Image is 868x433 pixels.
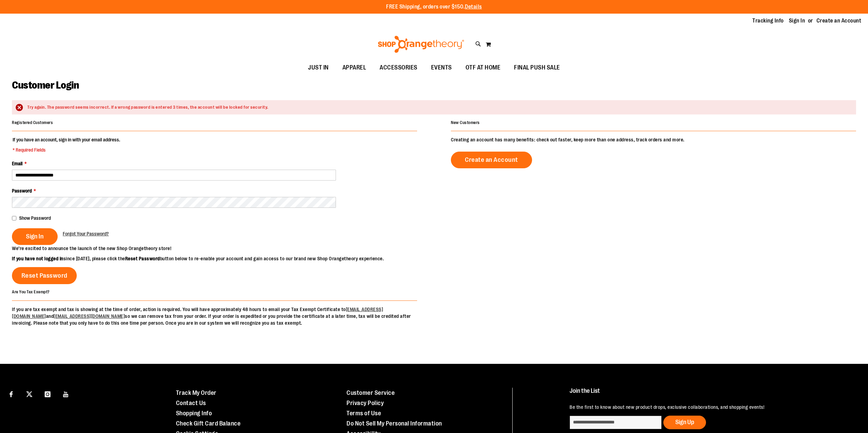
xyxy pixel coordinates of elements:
[60,388,72,400] a: Visit our Youtube page
[12,307,383,319] a: [EMAIL_ADDRESS][DOMAIN_NAME]
[347,410,381,417] a: Terms of Use
[12,255,434,262] p: since [DATE], please click the button below to re-enable your account and gain access to our bran...
[789,17,805,25] a: Sign In
[507,60,567,76] a: FINAL PUSH SALE
[12,306,417,326] p: If you are tax exempt and tax is showing at the time of order, action is required. You will have ...
[24,388,35,400] a: Visit our X page
[12,79,79,91] span: Customer Login
[466,60,501,75] span: OTF AT HOME
[451,136,856,143] p: Creating an account has many benefits: check out faster, keep more than one address, track orders...
[12,256,63,261] strong: If you have not logged in
[347,420,442,427] a: Do Not Sell My Personal Information
[63,230,109,237] a: Forgot Your Password?
[380,60,417,75] span: ACCESSORIES
[465,156,518,164] span: Create an Account
[386,3,482,11] p: FREE Shipping, orders over $150.
[347,389,395,396] a: Customer Service
[301,60,336,76] a: JUST IN
[125,256,160,261] strong: Reset Password
[13,146,120,153] span: * Required Fields
[342,60,366,75] span: APPAREL
[377,36,465,53] img: Shop Orangetheory
[176,410,212,417] a: Shopping Info
[675,419,694,426] span: Sign Up
[431,60,452,75] span: EVENTS
[12,188,32,194] span: Password
[514,60,560,75] span: FINAL PUSH SALE
[21,272,68,279] span: Reset Password
[12,120,53,125] strong: Registered Customers
[424,60,459,76] a: EVENTS
[42,388,54,400] a: Visit our Instagram page
[373,60,424,76] a: ACCESSORIES
[5,388,17,400] a: Visit our Facebook page
[19,215,51,221] span: Show Password
[12,290,50,294] strong: Are You Tax Exempt?
[12,161,23,166] span: Email
[12,245,434,252] p: We’re excited to announce the launch of the new Shop Orangetheory store!
[176,420,241,427] a: Check Gift Card Balance
[347,400,384,406] a: Privacy Policy
[27,104,849,111] div: Try again. The password seems incorrect. If a wrong password is entered 3 times, the account will...
[12,267,77,284] a: Reset Password
[26,391,32,397] img: Twitter
[663,416,706,429] button: Sign Up
[54,313,125,319] a: [EMAIL_ADDRESS][DOMAIN_NAME]
[336,60,373,76] a: APPAREL
[308,60,329,75] span: JUST IN
[176,389,217,396] a: Track My Order
[465,4,482,10] a: Details
[570,388,849,400] h4: Join the List
[63,231,109,236] span: Forgot Your Password?
[12,228,58,245] button: Sign In
[26,233,44,240] span: Sign In
[752,17,784,25] a: Tracking Info
[176,400,206,406] a: Contact Us
[570,416,662,429] input: enter email
[459,60,507,76] a: OTF AT HOME
[570,404,849,411] p: Be the first to know about new product drops, exclusive collaborations, and shopping events!
[451,152,532,168] a: Create an Account
[12,136,121,153] legend: If you have an account, sign in with your email address.
[451,120,480,125] strong: New Customers
[816,17,862,25] a: Create an Account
